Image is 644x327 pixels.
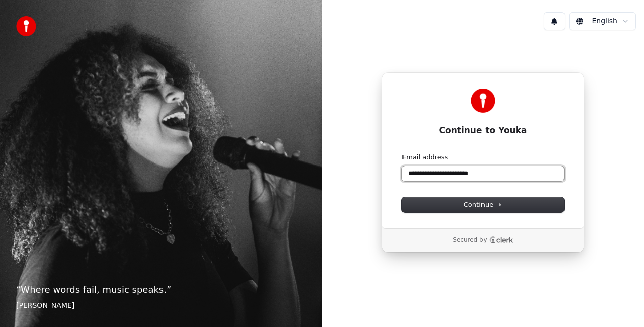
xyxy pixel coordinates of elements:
img: youka [16,16,36,36]
img: Youka [471,89,495,113]
label: Email address [402,153,448,162]
span: Continue [464,200,502,209]
footer: [PERSON_NAME] [16,301,306,311]
a: Clerk logo [489,236,513,243]
h1: Continue to Youka [402,125,564,137]
p: “ Where words fail, music speaks. ” [16,283,306,297]
button: Continue [402,197,564,212]
p: Secured by [453,236,487,244]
